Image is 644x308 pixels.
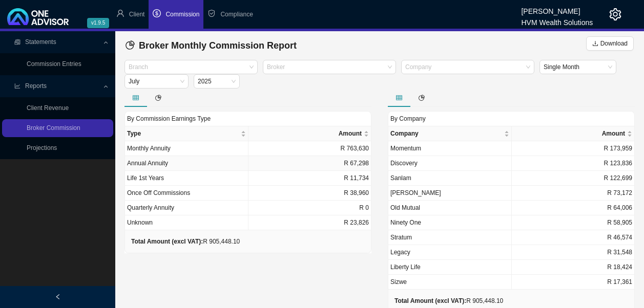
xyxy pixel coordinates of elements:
span: Liberty Life [390,263,421,271]
span: Stratum [390,234,412,241]
div: R 905,448.10 [394,296,503,306]
button: Download [586,36,634,51]
td: R 122,699 [512,171,635,186]
span: download [592,40,598,47]
span: Momentum [390,145,421,152]
span: Ninety One [390,219,421,226]
span: v1.9.5 [87,18,109,28]
span: Sanlam [390,174,411,182]
span: Statements [25,38,56,46]
td: R 67,298 [248,156,372,171]
th: Type [125,126,248,141]
span: 2025 [198,75,236,88]
span: Once Off Commissions [127,189,190,196]
span: Quarterly Annuity [127,204,174,211]
span: pie-chart [126,40,135,50]
span: setting [609,8,621,20]
td: R 58,905 [512,215,635,230]
th: Company [388,126,512,141]
td: R 18,424 [512,260,635,275]
b: Total Amount (excl VAT): [394,297,466,304]
span: pie-chart [155,95,161,101]
span: user [116,9,124,17]
span: table [133,95,139,101]
a: Commission Entries [27,60,81,68]
span: Legacy [390,249,410,256]
span: Company [390,128,502,139]
td: R 123,836 [512,156,635,171]
div: HVM Wealth Solutions [521,14,593,25]
div: By Commission Earnings Type [124,111,371,126]
a: Projections [27,144,57,151]
div: R 905,448.10 [131,236,240,247]
div: By Company [388,111,635,126]
td: R 763,630 [248,141,372,156]
span: pie-chart [419,95,425,101]
img: 2df55531c6924b55f21c4cf5d4484680-logo-light.svg [7,8,69,25]
span: reconciliation [14,39,20,45]
td: R 173,959 [512,141,635,156]
td: R 0 [248,201,372,215]
span: Discovery [390,160,418,167]
span: Type [127,128,239,139]
td: R 31,548 [512,245,635,260]
td: R 11,734 [248,171,372,186]
span: Broker Monthly Commission Report [139,40,297,51]
td: R 64,006 [512,201,635,215]
td: R 38,960 [248,186,372,201]
span: Client [129,11,145,18]
span: Amount [251,128,362,139]
span: Reports [25,82,47,90]
span: Unknown [127,219,153,226]
span: Amount [514,128,626,139]
span: July [129,75,184,88]
div: [PERSON_NAME] [521,3,593,14]
span: Sizwe [390,278,407,285]
span: table [396,95,402,101]
th: Amount [512,126,635,141]
span: Monthly Annuity [127,145,171,152]
span: safety [207,9,216,17]
span: [PERSON_NAME] [390,189,441,196]
td: R 46,574 [512,230,635,245]
span: Old Mutual [390,204,420,211]
span: dollar [153,9,161,17]
span: Single Month [544,60,612,74]
a: Broker Commission [27,124,80,131]
span: Compliance [220,11,253,18]
span: line-chart [14,83,20,89]
b: Total Amount (excl VAT): [131,238,203,245]
a: Client Revenue [27,104,69,112]
span: left [55,294,61,300]
td: R 23,826 [248,215,372,230]
span: Commission [165,11,199,18]
span: Download [600,38,628,49]
td: R 17,361 [512,275,635,290]
span: Annual Annuity [127,160,168,167]
th: Amount [248,126,372,141]
span: Life 1st Years [127,174,164,182]
td: R 73,172 [512,186,635,201]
